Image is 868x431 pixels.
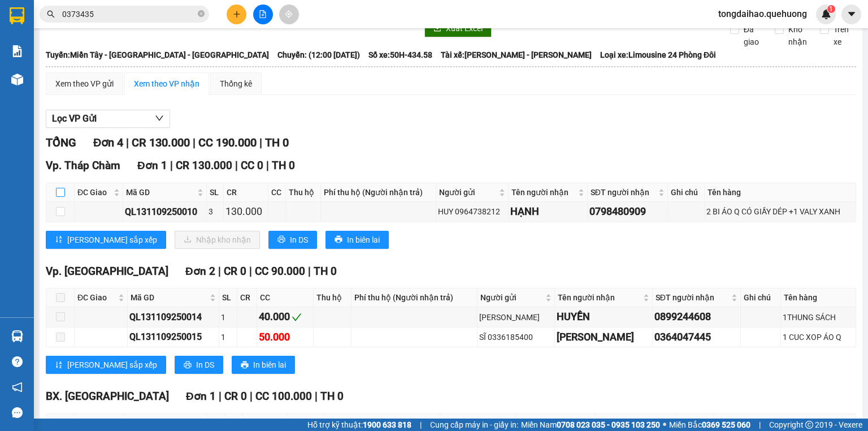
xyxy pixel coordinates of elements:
button: file-add [253,5,273,24]
span: Số xe: 50H-434.58 [368,49,432,61]
div: 0364047445 [654,329,739,345]
td: QL131109250010 [123,202,207,222]
td: 0798480909 [588,202,669,222]
div: 130.000 [225,204,266,219]
span: 1 [829,5,833,13]
span: file-add [259,10,267,18]
th: Phí thu hộ (Người nhận trả) [321,183,436,202]
span: | [218,265,221,278]
button: printerIn DS [268,231,317,249]
span: CR 130.000 [132,136,190,149]
span: sort-ascending [55,235,63,244]
span: Mã GD [127,417,197,429]
span: printer [241,361,249,370]
div: 1THUNG SÁCH [783,311,854,324]
span: search [47,10,55,18]
span: | [250,390,253,403]
div: 0798480909 [589,204,666,219]
button: printerIn biên lai [232,356,295,374]
span: Chuyến: (12:00 [DATE]) [277,49,360,61]
th: CC [257,288,314,307]
button: sort-ascending[PERSON_NAME] sắp xếp [46,356,166,374]
span: CC 90.000 [255,265,305,278]
th: Ghi chú [741,288,781,307]
span: CC 190.000 [198,136,257,149]
img: warehouse-icon [11,74,23,85]
td: QL131109250014 [128,307,219,327]
img: icon-new-feature [821,9,831,19]
button: aim [279,5,299,24]
div: Xem theo VP nhận [134,77,199,90]
span: SĐT người nhận [656,291,729,304]
div: 1 [221,331,235,343]
span: Đơn 1 [137,159,167,172]
span: Mã GD [126,186,195,199]
span: CC 100.000 [255,390,312,403]
td: 0364047445 [653,327,741,347]
span: sort-ascending [55,361,63,370]
button: printerIn DS [175,356,223,374]
th: Tên hàng [781,288,856,307]
span: notification [12,382,23,393]
button: downloadNhập kho nhận [175,231,260,249]
span: Vp. Tháp Chàm [46,159,120,172]
div: 50.000 [259,329,311,345]
span: | [219,390,222,403]
span: [PERSON_NAME] sắp xếp [67,359,157,371]
div: 40.000 [259,309,311,325]
span: In DS [196,359,214,371]
span: BX. [GEOGRAPHIC_DATA] [46,390,169,403]
td: HẠNH [509,202,587,222]
td: QL131109250015 [128,327,219,347]
div: QL131109250015 [129,330,217,344]
span: TH 0 [320,390,344,403]
th: Phí thu hộ (Người nhận trả) [351,288,478,307]
div: HUYỀN [557,309,650,325]
span: | [259,136,262,149]
span: close-circle [198,10,205,17]
span: SĐT người nhận [591,186,657,199]
span: close-circle [198,9,205,20]
img: solution-icon [11,45,23,57]
span: SĐT người nhận [598,417,665,429]
span: Đơn 4 [93,136,123,149]
span: Người gửi [439,186,497,199]
strong: 1900 633 818 [363,420,411,429]
span: TỔNG [46,136,76,149]
span: Đơn 2 [185,265,215,278]
span: | [266,159,269,172]
span: message [12,407,23,418]
span: CR 130.000 [176,159,232,172]
span: ĐC Giao [77,417,112,429]
span: tongdaihao.quehuong [709,7,816,21]
span: | [126,136,129,149]
span: In biên lai [253,359,286,371]
span: | [193,136,196,149]
strong: 0708 023 035 - 0935 103 250 [557,420,660,429]
span: In biên lai [347,234,380,246]
th: CR [237,288,257,307]
span: CR 0 [224,390,247,403]
span: printer [277,235,285,244]
button: Lọc VP Gửi [46,110,170,128]
span: download [433,24,441,33]
th: CC [268,183,287,202]
span: CC 0 [241,159,263,172]
span: down [155,114,164,123]
div: QL131109250010 [125,205,205,219]
span: Người gửi [443,417,504,429]
button: printerIn biên lai [325,231,389,249]
span: Miền Nam [521,419,660,431]
span: Miền Bắc [669,419,750,431]
span: Đã giao [739,23,767,48]
span: ĐC Giao [77,186,111,199]
td: HUYỀN [555,307,653,327]
span: ⚪️ [663,423,666,427]
span: TH 0 [272,159,295,172]
strong: 0369 525 060 [702,420,750,429]
span: Lọc VP Gửi [52,111,97,126]
span: CR 0 [224,265,246,278]
span: TH 0 [265,136,289,149]
span: Xuất Excel [446,22,483,35]
div: SĨ 0336185400 [479,331,553,343]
